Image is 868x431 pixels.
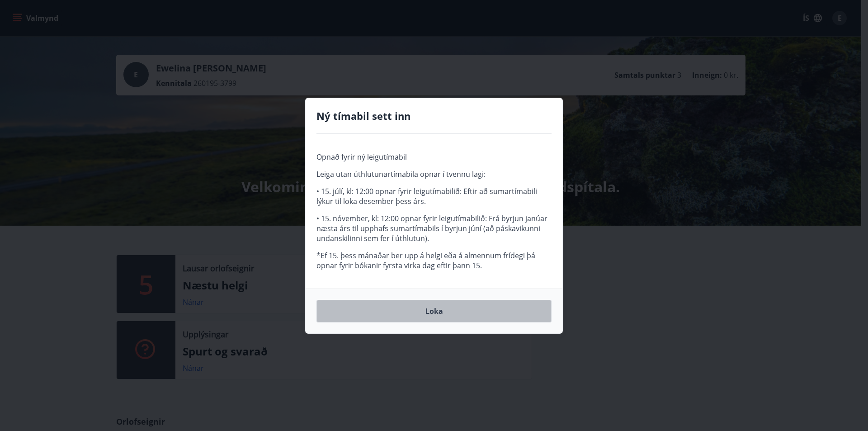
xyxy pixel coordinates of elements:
p: Opnað fyrir ný leigutímabil [316,152,552,162]
h4: Ný tímabil sett inn [316,109,552,123]
p: *Ef 15. þess mánaðar ber upp á helgi eða á almennum frídegi þá opnar fyrir bókanir fyrsta virka d... [316,251,552,270]
p: • 15. júlí, kl: 12:00 opnar fyrir leigutímabilið: Eftir að sumartímabili lýkur til loka desember ... [316,186,552,206]
p: • 15. nóvember, kl: 12:00 opnar fyrir leigutímabilið: Frá byrjun janúar næsta árs til upphafs sum... [316,213,552,243]
button: Loka [316,300,552,322]
p: Leiga utan úthlutunartímabila opnar í tvennu lagi: [316,169,552,179]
